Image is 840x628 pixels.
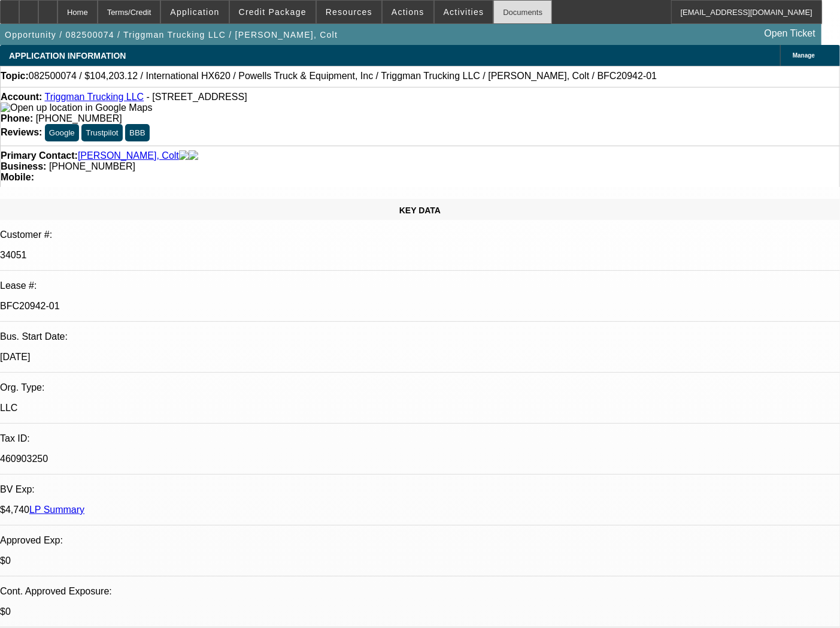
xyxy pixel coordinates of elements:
[29,505,84,515] a: LP Summary
[1,172,34,182] strong: Mobile:
[1,71,29,81] strong: Topic:
[5,30,338,40] span: Opportunity / 082500074 / Triggman Trucking LLC / [PERSON_NAME], Colt
[326,7,372,17] span: Resources
[49,161,135,171] span: [PHONE_NUMBER]
[239,7,307,17] span: Credit Package
[161,1,228,23] button: Application
[1,127,42,137] strong: Reviews:
[230,1,316,23] button: Credit Package
[81,124,122,141] button: Trustpilot
[1,161,46,171] strong: Business:
[189,150,198,161] img: linkedin-icon.png
[36,113,122,123] span: [PHONE_NUMBER]
[9,51,126,61] span: APPLICATION INFORMATION
[1,150,78,161] strong: Primary Contact:
[793,52,815,59] span: Manage
[383,1,433,23] button: Actions
[170,7,219,17] span: Application
[399,206,441,215] span: KEY DATA
[78,150,179,161] a: [PERSON_NAME], Colt
[760,23,820,44] a: Open Ticket
[45,124,79,141] button: Google
[317,1,381,23] button: Resources
[179,150,189,161] img: facebook-icon.png
[1,102,152,113] a: View Google Maps
[1,92,42,102] strong: Account:
[44,92,144,102] a: Triggman Trucking LLC
[444,7,484,17] span: Activities
[29,71,657,81] span: 082500074 / $104,203.12 / International HX620 / Powells Truck & Equipment, Inc / Triggman Truckin...
[1,113,33,123] strong: Phone:
[392,7,424,17] span: Actions
[1,102,152,113] img: Open up location in Google Maps
[435,1,493,23] button: Activities
[147,92,247,102] span: - [STREET_ADDRESS]
[125,124,150,141] button: BBB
